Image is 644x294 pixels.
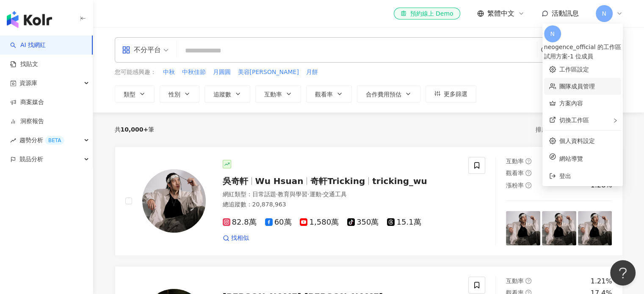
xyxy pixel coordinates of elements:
[115,126,155,133] div: 共 筆
[213,68,231,77] span: 月圓圓
[591,277,612,286] div: 1.21%
[525,182,531,188] span: question-circle
[610,260,636,286] iframe: Help Scout Beacon - Open
[544,42,621,52] div: neogence_official 的工作區
[213,91,231,98] span: 追蹤數
[306,85,352,102] button: 觀看率
[525,170,531,176] span: question-circle
[487,9,514,18] span: 繁體中文
[401,9,453,18] div: 預約線上 Demo
[169,91,180,98] span: 性別
[542,211,576,245] img: post-image
[321,191,323,198] span: ·
[10,137,16,143] span: rise
[238,68,299,77] button: 美容[PERSON_NAME]
[213,68,231,77] button: 月圓圓
[309,191,321,198] span: 運動
[559,83,595,90] a: 團隊成員管理
[115,146,623,256] a: KOL Avatar吳奇軒Wu Hsuan奇軒Trickingtricking_wu網紅類型：日常話題·教育與學習·運動·交通工具總追蹤數：20,878,96382.8萬60萬1,580萬350...
[182,68,206,77] span: 中秋佳節
[559,137,595,144] a: 個人資料設定
[182,68,206,77] button: 中秋佳節
[223,218,257,227] span: 82.8萬
[223,234,249,242] a: 找相似
[506,182,524,189] span: 漲粉率
[525,158,531,164] span: question-circle
[19,131,64,150] span: 趨勢分析
[255,176,304,186] span: Wu Hsuan
[394,8,460,19] a: 預約線上 Demo
[559,173,571,179] span: 登出
[544,52,621,61] div: 試用方案 - 1 位成員
[306,68,318,77] button: 月餅
[278,191,307,198] span: 教育與學習
[19,74,37,93] span: 資源庫
[255,85,301,102] button: 互動率
[231,234,249,242] span: 找相似
[357,85,420,102] button: 合作費用預估
[310,176,365,186] span: 奇軒Tricking
[559,66,589,73] a: 工作區設定
[122,46,130,54] span: appstore
[10,41,46,49] a: searchAI 找網紅
[536,123,588,136] div: 排序：
[265,218,292,227] span: 60萬
[613,118,618,123] span: right
[121,126,149,133] span: 10,000+
[306,68,318,77] span: 月餅
[160,85,199,102] button: 性別
[444,91,467,97] span: 更多篩選
[163,68,175,77] span: 中秋
[366,91,401,98] span: 合作費用預估
[506,170,524,176] span: 觀看率
[115,68,156,77] span: 您可能感興趣：
[387,218,421,227] span: 15.1萬
[142,169,206,233] img: KOL Avatar
[559,100,583,107] a: 方案內容
[122,43,161,57] div: 不分平台
[578,211,612,245] img: post-image
[264,91,282,98] span: 互動率
[559,117,589,124] span: 切換工作區
[10,117,44,126] a: 洞察報告
[205,85,250,102] button: 追蹤數
[307,191,309,198] span: ·
[19,150,43,169] span: 競品分析
[559,154,616,163] span: 網站導覽
[506,211,540,245] img: post-image
[315,91,333,98] span: 觀看率
[300,218,339,227] span: 1,580萬
[10,60,38,69] a: 找貼文
[115,85,155,102] button: 類型
[252,191,276,198] span: 日常話題
[552,9,579,17] span: 活動訊息
[602,9,606,18] span: N
[541,47,547,53] span: environment
[163,68,175,77] button: 中秋
[7,11,52,28] img: logo
[223,176,248,186] span: 吳奇軒
[347,218,379,227] span: 350萬
[10,98,44,107] a: 商案媒合
[525,278,531,284] span: question-circle
[276,191,278,198] span: ·
[45,136,64,145] div: BETA
[223,190,459,199] div: 網紅類型 ：
[506,278,524,284] span: 互動率
[124,91,135,98] span: 類型
[372,176,427,186] span: tricking_wu
[223,201,459,209] div: 總追蹤數 ： 20,878,963
[506,158,524,165] span: 互動率
[550,29,554,38] span: N
[238,68,299,77] span: 美容[PERSON_NAME]
[323,191,347,198] span: 交通工具
[426,85,476,102] button: 更多篩選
